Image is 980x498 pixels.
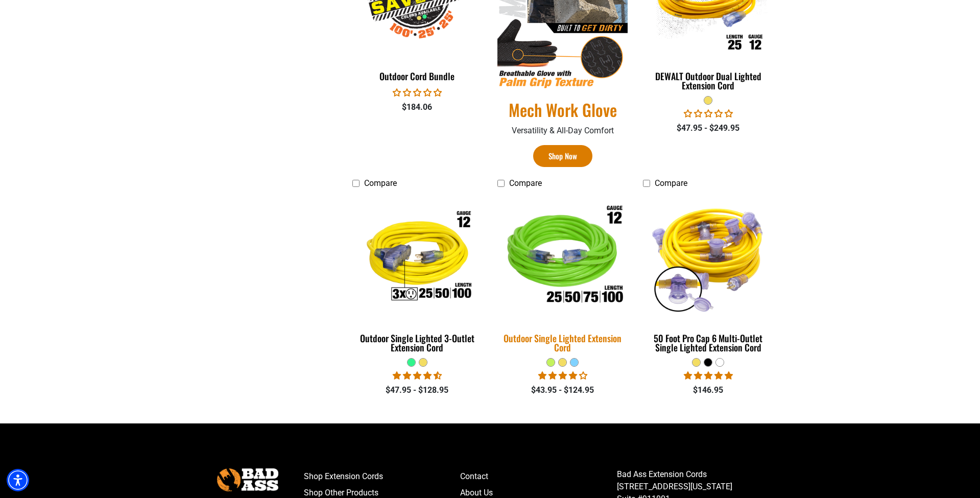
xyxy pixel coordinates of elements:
img: yellow [644,198,773,316]
a: Contact [460,468,617,485]
a: Mech Work Glove [497,99,628,121]
img: Outdoor Single Lighted 3-Outlet Extension Cord [353,198,482,316]
span: Compare [509,178,542,188]
span: Compare [655,178,687,188]
div: Outdoor Single Lighted Extension Cord [497,334,628,352]
img: Bad Ass Extension Cords [217,468,278,491]
span: 0.00 stars [393,88,442,98]
div: DEWALT Outdoor Dual Lighted Extension Cord [643,72,773,90]
span: 4.80 stars [684,371,733,381]
div: Outdoor Single Lighted 3-Outlet Extension Cord [352,334,483,352]
a: Outdoor Single Lighted Extension Cord Outdoor Single Lighted Extension Cord [497,194,628,358]
div: Accessibility Menu [7,469,29,491]
div: $146.95 [643,384,773,396]
span: Compare [364,178,397,188]
img: Outdoor Single Lighted Extension Cord [491,192,634,323]
a: Outdoor Single Lighted 3-Outlet Extension Cord Outdoor Single Lighted 3-Outlet Extension Cord [352,194,483,358]
div: Outdoor Cord Bundle [352,72,483,81]
div: $43.95 - $124.95 [497,384,628,396]
span: 4.64 stars [393,371,442,381]
a: Shop Extension Cords [304,468,461,485]
span: 3.88 stars [538,371,587,381]
div: 50 Foot Pro Cap 6 Multi-Outlet Single Lighted Extension Cord [643,334,773,352]
div: $47.95 - $128.95 [352,384,483,396]
p: Versatility & All-Day Comfort [497,125,628,137]
a: Shop Now [533,145,592,167]
div: $47.95 - $249.95 [643,122,773,134]
div: $184.06 [352,101,483,113]
span: 0.00 stars [684,109,733,118]
a: yellow 50 Foot Pro Cap 6 Multi-Outlet Single Lighted Extension Cord [643,194,773,358]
